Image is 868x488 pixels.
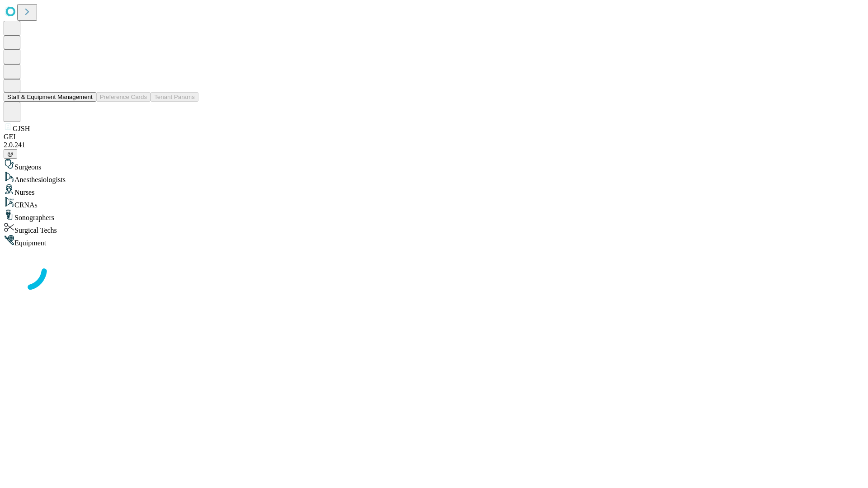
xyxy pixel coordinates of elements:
[4,235,864,247] div: Equipment
[4,184,864,197] div: Nurses
[7,150,14,157] span: @
[4,141,864,149] div: 2.0.241
[4,133,864,141] div: GEI
[4,209,864,222] div: Sonographers
[4,149,17,159] button: @
[4,159,864,171] div: Surgeons
[4,222,864,235] div: Surgical Techs
[13,125,30,132] span: GJSH
[4,92,96,102] button: Staff & Equipment Management
[4,197,864,209] div: CRNAs
[96,92,151,102] button: Preference Cards
[151,92,198,102] button: Tenant Params
[4,171,864,184] div: Anesthesiologists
